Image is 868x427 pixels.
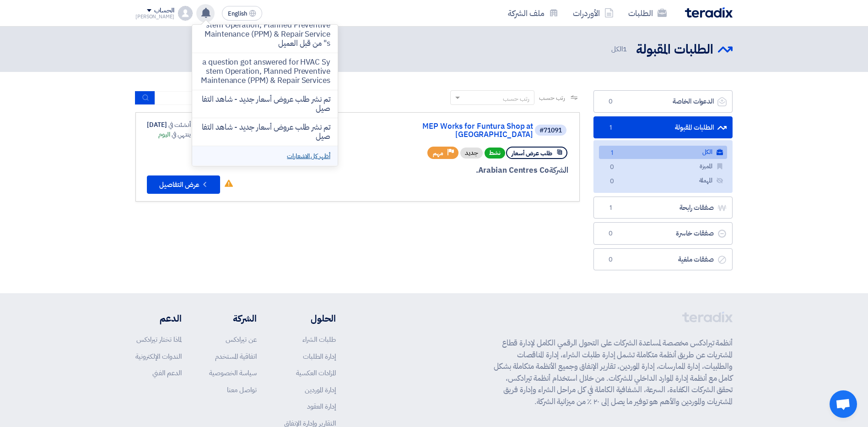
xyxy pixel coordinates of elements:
div: اليوم [158,130,204,139]
li: الحلول [284,312,336,325]
p: a question got answered for HVAC System Operation, Planned Preventive Maintenance (PPM) & Repair ... [199,58,330,85]
span: أنشئت في [168,120,190,130]
a: الطلبات [621,2,674,24]
a: الأوردرات [566,2,621,24]
a: إدارة الموردين [305,385,336,395]
a: الكل [599,146,727,159]
a: صفقات رابحة1 [593,197,733,219]
span: 1 [605,203,616,213]
a: إدارة الطلبات [303,351,336,361]
a: عن تيرادكس [226,334,257,345]
img: profile_test.png [178,6,193,21]
a: صفقات ملغية0 [593,248,733,271]
span: 1 [605,123,616,132]
a: سياسة الخصوصية [209,368,257,378]
a: ملف الشركة [501,2,566,24]
a: تواصل معنا [227,385,257,395]
a: MEP Works for Funtura Shop at [GEOGRAPHIC_DATA] [350,122,533,139]
p: تم نشر طلب عروض أسعار جديد - شاهد التفاصيل [199,123,330,141]
div: رتب حسب [503,94,529,104]
a: طلبات الشراء [302,334,336,345]
h2: الطلبات المقبولة [636,41,713,59]
a: Open chat [830,390,857,418]
span: 0 [605,97,616,106]
div: #71091 [539,127,562,134]
p: تم نشر طلب عروض أسعار جديد - شاهد التفاصيل [199,95,330,113]
input: ابحث بعنوان أو رقم الطلب [155,91,283,105]
span: 0 [606,177,617,186]
li: الدعم [135,312,182,325]
p: أنظمة تيرادكس مخصصة لمساعدة الشركات على التحول الرقمي الكامل لإدارة قطاع المشتريات عن طريق أنظمة ... [494,337,733,407]
span: 0 [606,163,617,172]
span: طلب عرض أسعار [512,149,552,158]
a: أظهر كل الاشعارات [287,151,330,161]
a: اتفاقية المستخدم [215,351,257,361]
span: رتب حسب [539,93,565,103]
a: الطلبات المقبولة1 [593,116,733,139]
a: الدعم الفني [152,368,182,378]
li: الشركة [209,312,257,325]
div: الحساب [154,7,174,15]
p: تم مشاهدة العرض المقدم للطلب "HVAC System Operation, Planned Preventive Maintenance (PPM) & Repai... [199,11,330,48]
a: الدعوات الخاصة0 [593,90,733,113]
a: المهملة [599,174,727,187]
span: ينتهي في [172,130,190,139]
button: English [222,6,262,21]
a: إدارة العقود [307,401,336,411]
div: جديد [460,148,483,159]
a: المزادات العكسية [296,368,336,378]
span: 0 [605,255,616,264]
span: English [228,11,247,17]
div: [DATE] [147,120,204,130]
div: Arabian Centres Co. [348,164,568,176]
a: صفقات خاسرة0 [593,222,733,245]
span: مهم [433,149,443,158]
span: الكل [611,44,629,55]
span: نشط [485,148,505,159]
span: 1 [623,44,627,54]
button: عرض التفاصيل [147,175,220,194]
img: Teradix logo [685,7,733,18]
span: 0 [605,229,616,238]
div: [PERSON_NAME] [135,14,174,19]
span: الشركة [549,164,569,176]
a: الندوات الإلكترونية [135,351,182,361]
span: 1 [606,148,617,158]
a: لماذا تختار تيرادكس [136,334,182,345]
a: المميزة [599,160,727,173]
